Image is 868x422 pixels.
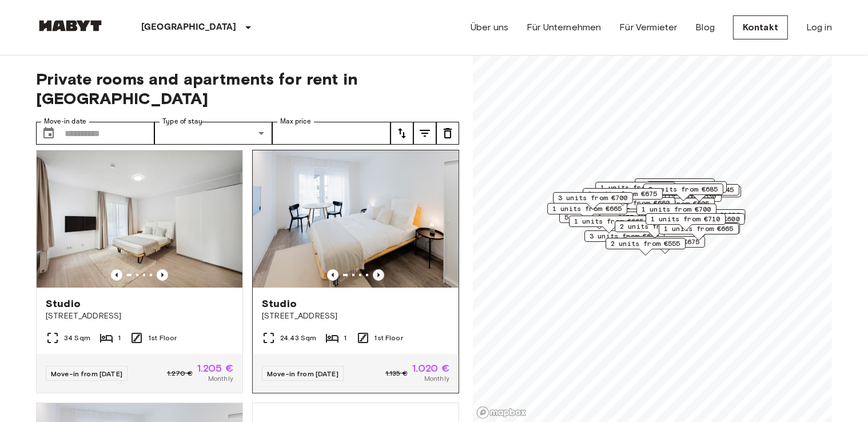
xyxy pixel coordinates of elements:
button: tune [413,122,436,145]
span: 3 units from €700 [558,193,628,203]
div: Map marker [661,213,745,231]
span: [STREET_ADDRESS] [262,310,449,322]
a: Mapbox logo [476,406,527,419]
span: 1 units from €700 [642,204,711,214]
span: 3 units from €600 [590,231,659,241]
img: Marketing picture of unit DE-04-070-006-01 [37,150,242,288]
span: Private rooms and apartments for rent in [GEOGRAPHIC_DATA] [36,69,459,108]
button: Previous image [157,269,168,281]
span: 1 units from €665 [574,216,644,226]
a: Marketing picture of unit DE-04-070-006-01Previous imagePrevious imageStudio[STREET_ADDRESS]34 Sq... [36,150,243,393]
img: Habyt [36,20,105,31]
span: 34 Sqm [64,333,90,343]
span: Move-in from [DATE] [51,369,122,378]
div: Map marker [647,181,727,199]
div: Map marker [553,192,633,210]
div: Map marker [606,238,686,256]
a: Für Vermieter [619,21,677,34]
span: 1 [118,333,121,343]
div: Map marker [646,213,726,231]
div: Map marker [635,178,715,196]
span: Studio [262,297,297,310]
img: Marketing picture of unit DE-04-001-015-01H [253,150,459,288]
span: 1 units from €665 [552,204,622,214]
a: Für Unternehmen [527,21,601,34]
span: 1 units from €675 [588,189,658,199]
div: Map marker [584,230,664,248]
span: 2 units from €685 [648,184,718,194]
span: 1.205 € [197,363,233,373]
span: Studio [46,297,81,310]
span: 1.135 € [385,368,408,379]
label: Max price [280,117,311,126]
span: 1 [344,333,347,343]
button: Choose date [37,122,60,145]
div: Map marker [615,221,695,238]
a: Über uns [471,21,508,34]
span: 9 units from €1020 [667,210,740,220]
label: Move-in date [44,117,86,126]
div: Map marker [595,182,675,200]
div: Map marker [643,184,723,201]
span: 1st Floor [148,333,177,343]
button: Previous image [327,269,339,281]
span: 1.020 € [412,363,449,373]
span: 2 units from €545 [664,185,734,195]
div: Map marker [662,209,746,227]
p: [GEOGRAPHIC_DATA] [141,21,237,34]
div: Map marker [659,223,739,241]
span: 1.270 € [167,368,193,379]
span: Monthly [424,373,449,384]
span: 1 units from €650 [640,179,710,189]
span: 2 units from €555 [611,238,680,249]
button: Previous image [111,269,122,281]
span: 1st Floor [375,333,403,343]
span: 1 units from €685 [600,182,670,193]
span: 2 units from €675 [630,237,700,247]
div: Map marker [583,188,663,206]
button: Previous image [373,269,384,281]
span: 1 units from €615 [652,182,722,192]
div: Map marker [547,203,627,221]
label: Type of stay [162,117,202,126]
span: 1 units from €710 [651,214,720,224]
button: tune [436,122,459,145]
a: Log in [806,21,832,34]
div: Map marker [569,216,649,233]
span: Monthly [208,373,233,384]
span: 24.43 Sqm [280,333,316,343]
a: Kontakt [733,15,788,39]
div: Map marker [636,204,716,221]
span: 1 units from €665 [664,224,734,234]
span: [STREET_ADDRESS] [46,310,233,322]
span: 1 units from €660 [600,198,670,208]
a: Blog [695,21,715,34]
span: 2 units from €690 [620,221,690,232]
a: Marketing picture of unit DE-04-001-015-01HPrevious imagePrevious imageStudio[STREET_ADDRESS]24.4... [252,150,459,393]
span: Move-in from [DATE] [267,369,339,378]
div: Map marker [595,197,675,215]
button: tune [391,122,413,145]
span: 12 units from €600 [666,214,740,224]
